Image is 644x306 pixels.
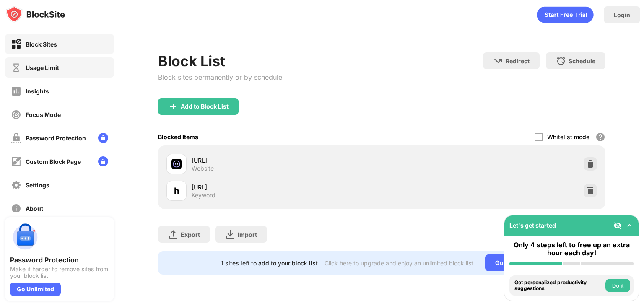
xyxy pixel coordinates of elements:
img: block-on.svg [11,39,21,49]
div: Only 4 steps left to free up an extra hour each day! [509,241,634,257]
img: push-password-protection.svg [10,222,40,252]
img: eye-not-visible.svg [613,221,622,230]
div: Get personalized productivity suggestions [514,280,603,292]
img: logo-blocksite.svg [6,6,65,23]
button: Do it [605,279,630,292]
img: settings-off.svg [11,180,21,190]
div: Go Unlimited [485,254,543,271]
div: Click here to upgrade and enjoy an unlimited block list. [325,259,475,267]
img: time-usage-off.svg [11,62,21,73]
img: favicons [171,159,182,169]
img: insights-off.svg [11,86,21,96]
div: Password Protection [10,256,109,264]
div: Usage Limit [26,64,59,71]
div: Blocked Items [158,133,198,140]
div: Export [181,231,200,238]
div: Insights [26,88,49,95]
div: Focus Mode [26,111,61,118]
div: h [174,184,179,197]
div: Block sites permanently or by schedule [158,73,282,81]
div: Login [614,11,630,18]
div: [URL] [192,156,382,165]
div: Block Sites [26,41,57,48]
div: Password Protection [26,135,86,142]
div: Import [238,231,257,238]
div: Let's get started [509,222,556,229]
div: 1 sites left to add to your block list. [221,259,319,267]
img: customize-block-page-off.svg [11,156,21,167]
div: Website [192,165,214,172]
img: about-off.svg [11,203,21,214]
img: omni-setup-toggle.svg [625,221,634,230]
div: Block List [158,52,282,70]
img: lock-menu.svg [98,156,108,166]
div: Go Unlimited [10,283,61,296]
div: Add to Block List [181,103,229,110]
div: Custom Block Page [26,158,81,165]
div: Whitelist mode [547,133,589,140]
div: Redirect [506,57,530,65]
img: focus-off.svg [11,109,21,120]
img: lock-menu.svg [98,133,108,143]
div: About [26,205,43,212]
div: animation [537,6,594,23]
div: Make it harder to remove sites from your block list [10,266,109,279]
div: Keyword [192,192,216,199]
div: [URL] [192,183,382,192]
div: Settings [26,182,49,189]
div: Schedule [569,57,595,65]
img: password-protection-off.svg [11,133,21,143]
